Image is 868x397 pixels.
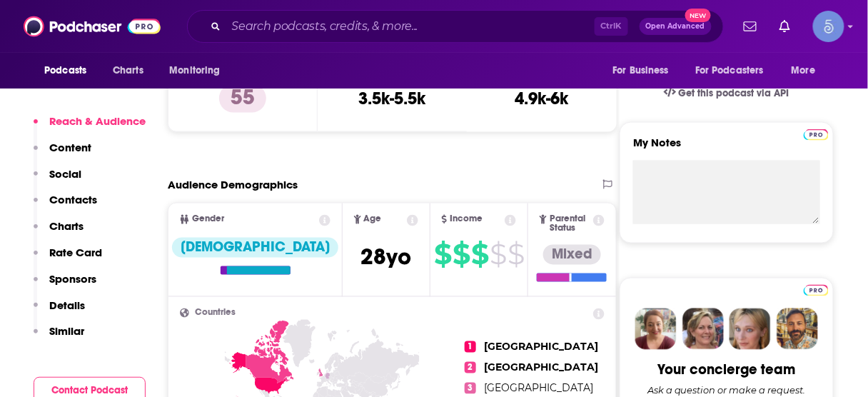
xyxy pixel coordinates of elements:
span: $ [490,243,506,266]
span: [GEOGRAPHIC_DATA] [485,382,594,395]
span: Income [450,215,483,224]
p: Rate Card [49,246,102,259]
span: 28 yo [361,243,412,271]
button: Social [34,167,81,194]
button: Show profile menu [813,11,844,42]
button: Charts [34,219,84,246]
span: Parental Status [550,215,590,233]
img: Podchaser Pro [804,285,829,296]
img: Podchaser Pro [804,129,829,141]
span: $ [453,243,470,266]
label: My Notes [633,136,820,161]
button: open menu [782,57,834,84]
img: Barbara Profile [682,308,724,350]
button: open menu [159,57,238,84]
h2: Audience Demographics [168,178,298,191]
p: Contacts [49,193,97,206]
img: Jules Profile [730,308,771,350]
button: Open AdvancedNew [640,18,712,35]
p: Details [49,298,85,312]
span: Monitoring [169,61,220,81]
a: Pro website [804,127,829,141]
button: Similar [34,324,84,351]
button: Reach & Audience [34,114,146,141]
div: Mixed [543,245,601,265]
h3: 3.5k-5.5k [358,88,425,109]
button: Rate Card [34,246,102,272]
button: open menu [602,57,687,84]
p: Reach & Audience [49,114,146,128]
a: Pro website [804,283,829,296]
span: Ctrl K [595,17,628,36]
div: Your concierge team [658,361,796,379]
span: Countries [195,308,236,318]
p: Social [49,167,81,181]
a: Charts [104,57,152,84]
span: 3 [465,383,476,394]
button: Content [34,141,91,167]
span: 1 [465,341,476,353]
button: open menu [34,57,105,84]
span: $ [508,243,524,266]
div: Ask a question or make a request. [647,385,806,396]
a: Get this podcast via API [652,76,801,111]
p: Content [49,141,91,154]
span: Age [364,215,382,224]
p: Similar [49,324,84,338]
div: [DEMOGRAPHIC_DATA] [172,238,338,258]
div: Search podcasts, credits, & more... [187,10,724,43]
a: Show notifications dropdown [738,14,762,39]
span: For Podcasters [695,61,764,81]
span: For Business [612,61,669,81]
span: Charts [113,61,143,81]
button: Sponsors [34,272,96,298]
span: More [792,61,816,81]
p: Sponsors [49,272,96,286]
button: open menu [686,57,784,84]
p: Charts [49,219,84,233]
span: Podcasts [44,61,86,81]
span: [GEOGRAPHIC_DATA] [485,361,599,374]
h3: 4.9k-6k [515,88,568,109]
span: $ [471,243,488,266]
span: New [685,9,711,22]
button: Details [34,298,85,325]
img: Sydney Profile [635,308,677,350]
p: 55 [219,84,266,113]
span: 2 [465,362,476,373]
input: Search podcasts, credits, & more... [226,15,595,38]
span: Get this podcast via API [679,87,789,99]
span: [GEOGRAPHIC_DATA] [485,341,599,353]
span: Open Advanced [646,23,705,30]
button: Contacts [34,193,97,219]
a: Show notifications dropdown [774,14,796,39]
img: Jon Profile [777,308,818,350]
img: Podchaser - Follow, Share and Rate Podcasts [24,13,161,40]
span: $ [434,243,451,266]
span: Gender [192,215,224,224]
span: Logged in as Spiral5-G1 [813,11,844,42]
img: User Profile [813,11,844,42]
